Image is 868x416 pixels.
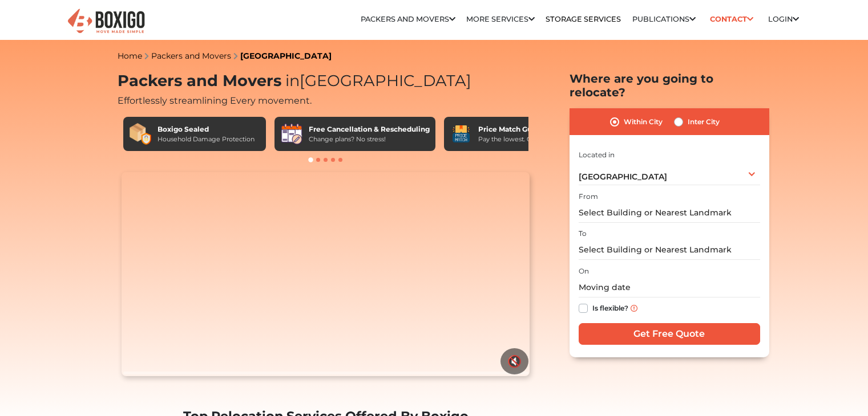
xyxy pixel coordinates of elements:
[706,10,757,28] a: Contact
[579,229,587,239] label: To
[579,266,589,276] label: On
[151,51,231,61] a: Packers and Movers
[478,134,565,144] div: Pay the lowest. Guaranteed!
[361,15,455,23] a: Packers and Movers
[478,124,565,134] div: Price Match Guarantee
[688,115,720,129] label: Inter City
[624,115,663,129] label: Within City
[122,172,530,376] video: Your browser does not support the video tag.
[450,123,473,145] img: Price Match Guarantee
[158,124,255,134] div: Boxigo Sealed
[281,71,471,90] span: [GEOGRAPHIC_DATA]
[579,323,760,345] input: Get Free Quote
[570,72,769,99] h2: Where are you going to relocate?
[579,150,615,160] label: Located in
[309,134,430,144] div: Change plans? No stress!
[118,72,534,91] h1: Packers and Movers
[309,124,430,134] div: Free Cancellation & Rescheduling
[579,278,760,297] input: Moving date
[240,51,332,61] a: [GEOGRAPHIC_DATA]
[546,15,621,23] a: Storage Services
[579,203,760,223] input: Select Building or Nearest Landmark
[592,301,628,313] label: Is flexible?
[632,15,696,23] a: Publications
[66,7,146,35] img: Boxigo
[500,348,528,374] button: 🔇
[768,15,799,23] a: Login
[631,305,637,312] img: info
[118,51,142,61] a: Home
[285,71,300,90] span: in
[579,191,598,202] label: From
[579,240,760,260] input: Select Building or Nearest Landmark
[280,123,303,145] img: Free Cancellation & Rescheduling
[118,95,312,106] span: Effortlessly streamlining Every movement.
[466,15,535,23] a: More services
[579,172,667,182] span: [GEOGRAPHIC_DATA]
[158,134,255,144] div: Household Damage Protection
[129,123,152,145] img: Boxigo Sealed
